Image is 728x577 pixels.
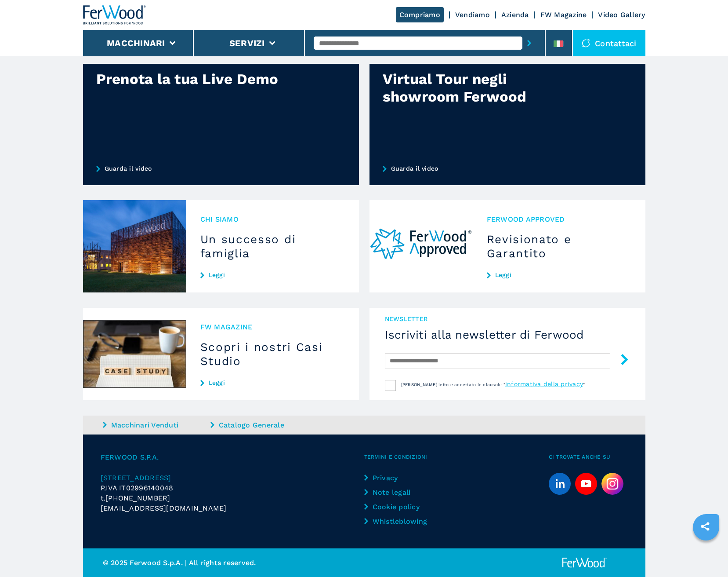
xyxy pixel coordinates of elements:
a: Guarda il video [83,152,359,185]
h3: Scopri i nostri Casi Studio [200,340,345,368]
span: FERWOOD S.P.A. [101,452,364,462]
div: Virtual Tour negli showroom Ferwood [383,70,582,106]
div: Prenota la tua Live Demo [96,70,296,88]
iframe: Chat [691,537,721,570]
div: Contattaci [573,30,645,56]
button: submit-button [610,351,630,371]
span: FW MAGAZINE [200,322,345,332]
a: Leggi [487,271,631,278]
span: " [583,382,585,387]
span: Ferwood Approved [487,214,631,224]
h3: Revisionato e Garantito [487,232,631,260]
a: Macchinari Venduti [103,420,208,430]
img: Revisionato e Garantito [369,200,473,292]
img: Un successo di famiglia [83,200,186,292]
a: Privacy [364,473,438,483]
a: Azienda [501,11,529,19]
p: © 2025 Ferwood S.p.A. | All rights reserved. [103,558,364,568]
button: Servizi [229,38,265,48]
a: Note legali [364,487,438,497]
a: linkedin [549,473,571,495]
a: Cookie policy [364,502,438,512]
a: Compriamo [396,7,444,22]
a: Video Gallery [598,11,645,19]
button: submit-button [522,33,536,53]
div: t. [101,493,364,503]
span: [PERSON_NAME] letto e accettato le clausole " [401,382,505,387]
span: P.IVA IT02996140048 [101,484,174,492]
img: Instagram [601,473,623,495]
a: Vendiamo [455,11,490,19]
a: Catalogo Generale [210,420,316,430]
span: Chi siamo [200,214,345,224]
a: Guarda il video [369,152,645,185]
h4: Iscriviti alla newsletter di Ferwood [385,328,630,342]
a: [STREET_ADDRESS] [101,473,364,483]
img: Contattaci [582,39,590,47]
img: Ferwood [561,557,608,568]
span: Ci trovate anche su [549,452,628,462]
a: Whistleblowing [364,516,438,526]
a: youtube [575,473,597,495]
span: [STREET_ADDRESS] [101,474,171,482]
a: Leggi [200,379,345,386]
a: sharethis [694,515,716,537]
img: Scopri i nostri Casi Studio [83,308,186,400]
span: Termini e condizioni [364,452,549,462]
button: Macchinari [107,38,165,48]
a: Leggi [200,271,345,278]
img: Ferwood [83,5,146,25]
a: FW Magazine [540,11,587,19]
span: NEWSLETTER [385,314,630,323]
a: informativa della privacy [505,380,583,387]
span: [EMAIL_ADDRESS][DOMAIN_NAME] [101,503,227,513]
h3: Un successo di famiglia [200,232,345,260]
span: [PHONE_NUMBER] [105,493,170,503]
